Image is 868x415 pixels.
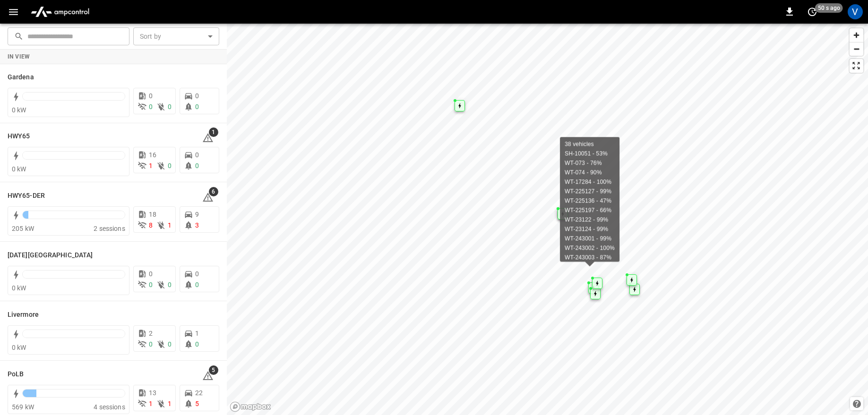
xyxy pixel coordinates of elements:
div: WT-225127 - 99% [565,186,615,196]
div: Map marker [558,208,568,220]
button: set refresh interval [805,4,820,19]
span: 0 kW [12,344,26,351]
span: 0 [195,281,199,288]
span: 0 kW [12,284,26,292]
span: 0 [195,340,199,348]
div: 38 vehicles [565,139,615,149]
span: 50 s ago [815,3,843,13]
div: WT-243002 - 100% [565,243,615,253]
span: 8 [149,221,153,229]
span: 0 [168,103,172,110]
span: 205 kW [12,225,34,232]
span: 0 [195,92,199,100]
div: Map marker [592,278,602,289]
span: 0 [149,103,153,110]
h6: Gardena [8,72,34,83]
span: 0 [195,151,199,159]
div: WT-074 - 90% [565,168,615,177]
span: 4 sessions [94,403,125,411]
span: 0 [168,162,172,169]
div: profile-icon [848,4,863,19]
button: Zoom in [850,28,863,42]
span: 2 [149,330,153,337]
div: WT-225136 - 47% [565,196,615,205]
div: WT-243003 - 87% [565,253,615,262]
span: 0 [149,281,153,288]
img: ampcontrol.io logo [27,3,93,21]
div: WT-243001 - 99% [565,234,615,243]
span: 0 [149,340,153,348]
span: 1 [149,162,153,169]
span: 1 [209,127,218,137]
span: 0 kW [12,165,26,173]
div: WT-23122 - 99% [565,215,615,224]
span: 16 [149,151,156,159]
span: 569 kW [12,403,34,411]
span: 0 [195,103,199,110]
span: 0 [149,270,153,278]
span: 9 [195,211,199,218]
h6: HWY65 [8,131,30,142]
h6: HWY65-DER [8,191,45,201]
span: 1 [168,221,172,229]
h6: PoLB [8,369,24,380]
button: Zoom out [850,42,863,56]
div: Map marker [455,100,465,111]
div: Map marker [627,274,637,286]
span: 3 [195,221,199,229]
span: 5 [195,400,199,407]
span: 5 [209,365,218,375]
span: 13 [149,389,156,397]
strong: In View [8,53,30,60]
div: Map marker [629,284,640,295]
span: 0 [168,340,172,348]
span: 0 [168,281,172,288]
div: WT-17284 - 100% [565,177,615,186]
div: Map marker [588,282,599,294]
span: 0 [149,92,153,100]
span: 0 [195,270,199,278]
span: 1 [195,330,199,337]
span: 2 sessions [94,225,125,232]
span: 6 [209,187,218,196]
span: 1 [149,400,153,407]
div: WT-23124 - 99% [565,224,615,234]
a: Mapbox homepage [230,401,271,412]
h6: Livermore [8,310,39,320]
div: WT-073 - 76% [565,158,615,168]
div: Map marker [590,288,601,299]
span: 0 [195,162,199,169]
span: 1 [168,400,172,407]
span: 18 [149,211,156,218]
h6: Karma Center [8,250,93,261]
span: 22 [195,389,203,397]
div: WT-225197 - 66% [565,205,615,215]
span: 0 kW [12,106,26,114]
div: SH-10051 - 53% [565,149,615,158]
